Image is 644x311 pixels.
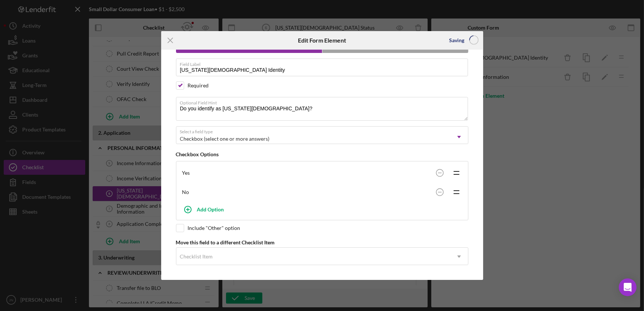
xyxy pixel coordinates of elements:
body: Rich Text Area. Press ALT-0 for help. [6,6,176,14]
div: Checklist Item [180,254,213,260]
div: Saving [449,33,465,48]
textarea: Do you identify as [US_STATE][DEMOGRAPHIC_DATA]? [176,97,468,121]
b: Move this field to a different Checklist Item [176,239,275,245]
div: Please complete the form above. [6,6,176,14]
div: Yes [182,170,432,176]
div: Required [188,83,209,88]
b: Checkbox Options [176,151,219,157]
label: Optional Field Hint [180,97,468,106]
button: Saving [442,33,483,48]
div: Add Option [197,202,224,216]
div: Checkbox (select one or more answers) [180,136,270,142]
div: Open Intercom Messenger [619,278,637,296]
div: No [182,189,432,195]
label: Field Label [180,59,468,67]
h6: Edit Form Element [298,37,346,44]
div: Include "Other" option [188,225,240,231]
button: Add Option [178,202,466,217]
